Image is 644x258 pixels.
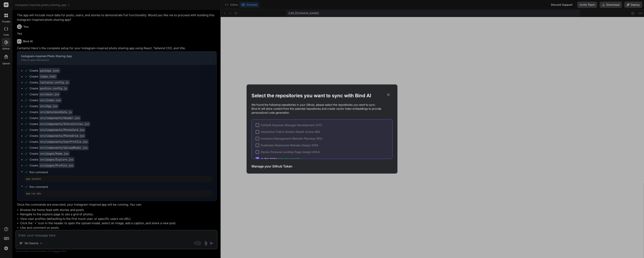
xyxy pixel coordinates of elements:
[251,93,393,99] h2: Select the repositories you want to sync with Bind AI
[261,137,322,141] span: Inventory-Management-Website-Planning-1652
[261,130,320,134] span: Interactive-Twitch-Stream-Rabbit-Scene-569
[256,157,259,161] span: ✔
[261,157,300,161] span: ai-dev-tasks
[251,103,393,115] p: We found the following repositories in your Github, please select the repositories you want to sy...
[261,143,318,147] span: Rustikales-Restaurant-Website-Design-9164
[261,123,322,127] span: FairSplit-Expense-Manager-Development-2513
[278,157,300,160] span: (already synced)
[251,164,292,169] h3: Manage your Github Token
[261,150,320,154] span: Slyroix-Personal-Landing-Page-Design-6004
